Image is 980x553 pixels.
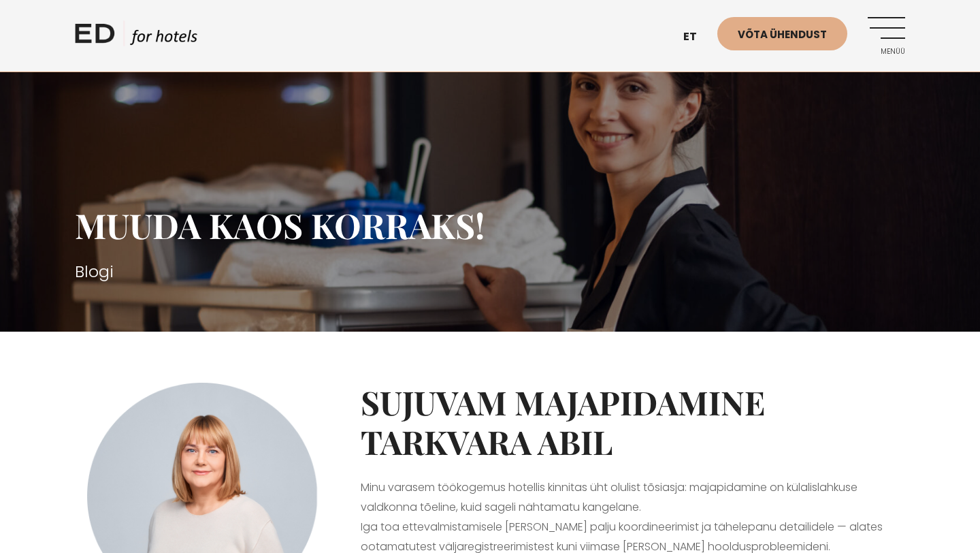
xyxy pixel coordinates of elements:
strong: Sujuvam majapidamine tarkvara abil [361,380,765,463]
a: Menüü [868,17,905,54]
h1: Muuda kaos korraks! [75,205,905,246]
span: Menüü [868,48,905,56]
h3: Blogi [75,259,905,284]
a: ED HOTELS [75,20,197,54]
a: Võta ühendust [717,17,847,50]
a: et [676,20,717,54]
